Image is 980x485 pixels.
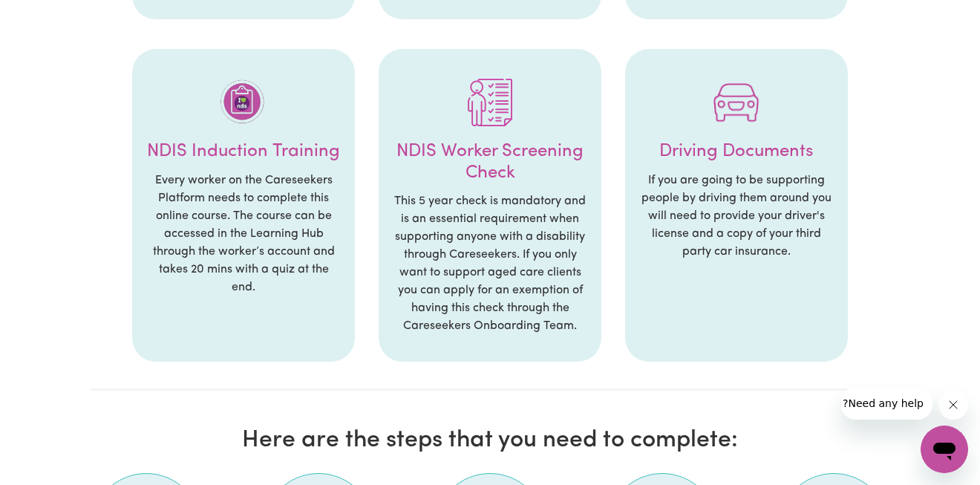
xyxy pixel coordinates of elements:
h4: NDIS Worker Screening Check [393,141,587,184]
p: If you are going to be supporting people by driving them around you will need to provide your dri... [640,172,833,261]
iframe: إغلاق الرسالة [938,390,968,420]
h4: NDIS Induction Training [147,141,340,163]
iframe: رسالة من الشركة [841,387,932,420]
p: This 5 year check is mandatory and is an essential requirement when supporting anyone with a disa... [393,192,587,335]
h4: Driving Documents [640,141,833,163]
h2: Here are the steps that you need to complete: [91,426,889,455]
iframe: زر إطلاق نافذة المراسلة [921,426,968,473]
p: Every worker on the Careseekers Platform needs to complete this online course. The course can be ... [147,172,340,296]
